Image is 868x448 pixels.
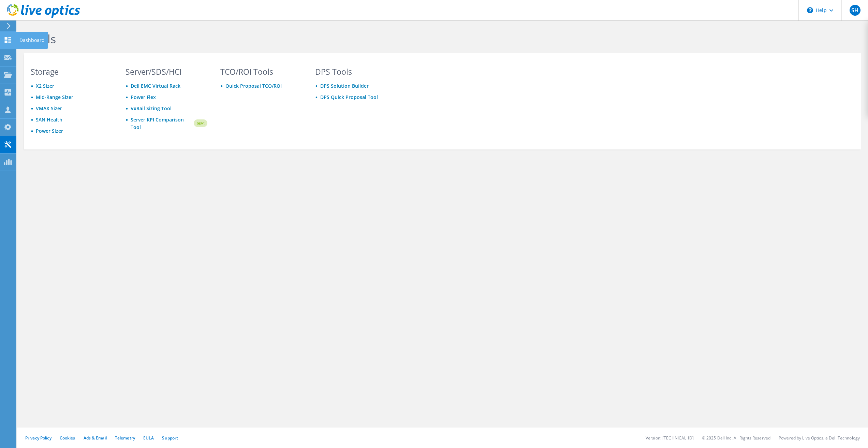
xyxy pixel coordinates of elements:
h3: Storage [31,68,113,75]
span: SH [850,5,860,16]
li: Powered by Live Optics, a Dell Technology [779,435,860,441]
h1: Tools [27,32,488,46]
a: Ads & Email [84,435,107,441]
a: EULA [143,435,154,441]
h3: DPS Tools [315,68,397,75]
li: © 2025 Dell Inc. All Rights Reserved [702,435,770,441]
a: Privacy Policy [25,435,52,441]
a: DPS Quick Proposal Tool [320,94,378,100]
a: Power Sizer [36,128,63,134]
img: new-badge.svg [193,115,207,131]
a: VxRail Sizing Tool [131,105,172,112]
a: Cookies [60,435,75,441]
a: X2 Sizer [36,83,54,89]
a: Support [162,435,178,441]
li: Version: [TECHNICAL_ID] [646,435,694,441]
svg: \n [807,7,813,13]
a: DPS Solution Builder [320,83,369,89]
a: Telemetry [115,435,135,441]
a: Dell EMC Virtual Rack [131,83,180,89]
a: Mid-Range Sizer [36,94,73,100]
a: VMAX Sizer [36,105,62,112]
a: Power Flex [131,94,156,100]
a: Quick Proposal TCO/ROI [225,83,282,89]
a: Server KPI Comparison Tool [131,116,193,131]
div: Dashboard [16,32,48,49]
h3: TCO/ROI Tools [220,68,302,75]
h3: Server/SDS/HCI [126,68,207,75]
a: SAN Health [36,116,62,123]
